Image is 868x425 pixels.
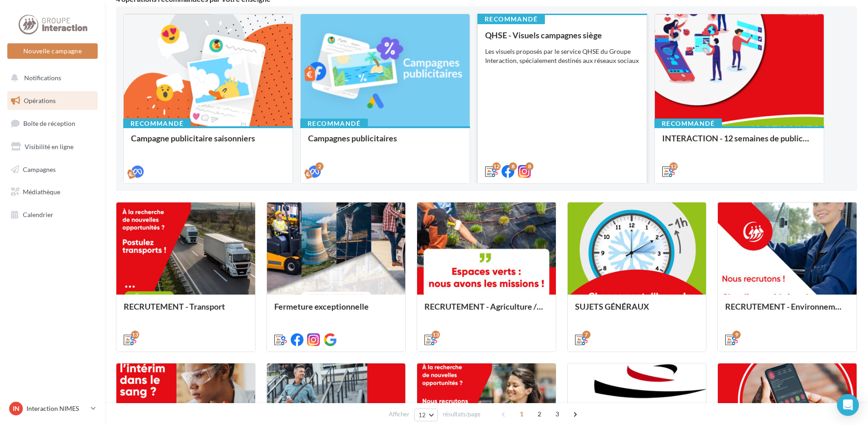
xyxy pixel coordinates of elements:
div: Fermeture exceptionnelle [274,302,398,320]
div: Open Intercom Messenger [837,394,859,416]
span: Médiathèque [23,188,60,196]
div: Les visuels proposés par le service QHSE du Groupe Interaction, spécialement destinés aux réseaux... [485,47,639,65]
span: Visibilité en ligne [25,143,73,150]
a: IN Interaction NIMES [7,400,98,417]
span: résultats/page [443,410,481,419]
button: 12 [414,409,438,421]
span: 1 [514,407,529,421]
span: Campagnes [23,165,56,173]
span: Calendrier [23,211,53,218]
a: Calendrier [5,205,99,224]
span: 3 [550,407,565,421]
div: Campagnes publicitaires [308,134,462,152]
div: RECRUTEMENT - Transport [124,302,248,320]
div: 13 [131,331,139,339]
span: Opérations [24,97,56,104]
div: Campagne publicitaire saisonniers [131,134,285,152]
span: Notifications [24,74,61,82]
button: Nouvelle campagne [7,43,98,59]
span: IN [13,404,20,413]
span: 2 [532,407,547,421]
div: 13 [432,331,440,339]
a: Médiathèque [5,182,99,202]
button: Notifications [5,68,96,88]
div: 8 [509,162,517,171]
div: Recommandé [477,14,545,24]
span: 12 [418,411,426,419]
div: 8 [525,162,533,171]
div: QHSE - Visuels campagnes siège [485,31,639,40]
div: 7 [582,331,591,339]
a: Opérations [5,91,99,110]
div: RECRUTEMENT - Agriculture / Espaces verts [424,302,549,320]
p: Interaction NIMES [26,404,87,413]
div: INTERACTION - 12 semaines de publication [662,134,816,152]
div: Recommandé [654,119,722,129]
a: Boîte de réception [5,114,99,133]
div: Recommandé [123,119,191,129]
div: 9 [732,331,741,339]
div: 2 [315,162,324,171]
div: 12 [669,162,678,171]
span: Boîte de réception [23,119,75,127]
a: Campagnes [5,160,99,179]
span: Afficher [389,410,409,419]
div: SUJETS GÉNÉRAUX [575,302,699,320]
div: RECRUTEMENT - Environnement [725,302,849,320]
a: Visibilité en ligne [5,137,99,156]
div: Recommandé [300,119,368,129]
div: 12 [492,162,501,171]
